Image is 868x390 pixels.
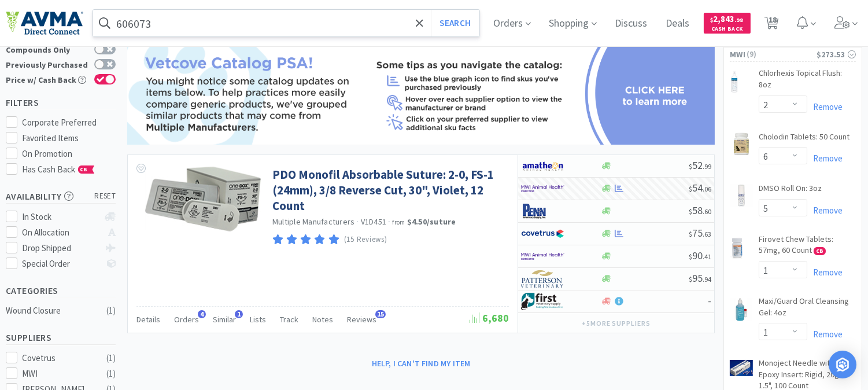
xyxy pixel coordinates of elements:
span: 75 [689,226,711,240]
span: MWI [730,48,745,61]
span: $ [689,185,692,193]
span: $ [689,162,692,171]
span: Details [136,314,160,325]
span: $ [689,252,692,261]
span: . 41 [703,252,711,261]
span: 1 [235,310,243,318]
span: 95 [689,271,711,285]
span: 52 [689,159,711,172]
div: Price w/ Cash Back [6,74,88,84]
div: Covetrus [23,351,94,365]
span: 2,843 [711,13,744,24]
input: Search by item, sku, manufacturer, ingredient, size... [93,10,479,36]
h5: Suppliers [6,331,116,344]
span: $ [689,207,692,216]
span: . 63 [703,230,711,238]
a: Chlorhexis Topical Flush: 8oz [759,68,856,95]
h5: Categories [6,284,116,297]
a: Remove [807,101,843,112]
div: On Allocation [23,226,99,240]
img: f5e969b455434c6296c6d81ef179fa71_3.png [521,270,564,288]
span: ( 9 ) [745,49,817,60]
span: . 60 [703,207,711,216]
div: ( 1 ) [106,351,116,365]
div: Previously Purchased [6,59,88,69]
span: Track [280,314,298,325]
img: 39c08aed4ffa457eb44ef3b578e8db03_1432.png [730,360,753,376]
h5: Availability [6,190,116,203]
span: Lists [250,314,266,325]
span: . 99 [703,162,711,171]
a: Remove [807,329,843,340]
div: Compounds Only [6,44,88,54]
span: 58 [689,204,711,217]
span: . 94 [703,275,711,284]
span: CB [814,248,825,255]
a: Remove [807,267,843,278]
span: Has Cash Back [23,164,95,175]
img: df83cedb210b45b9a366dbba8c33f8a1_18075.png [730,298,753,321]
span: CB [79,166,90,173]
span: · [388,216,390,227]
span: $ [689,275,692,284]
span: · [357,216,359,227]
div: Corporate Preferred [23,116,116,130]
img: 3331a67d23dc422aa21b1ec98afbf632_11.png [521,157,564,175]
span: 54 [689,181,711,194]
a: DMSO Roll On: 3oz [759,183,822,199]
span: 6,680 [470,311,509,325]
img: e77680b11cc048cd93748b7c361e07d2_7903.png [730,133,753,156]
div: ( 1 ) [106,367,116,381]
img: 67d67680309e4a0bb49a5ff0391dcc42_6.png [521,293,564,310]
a: PDO Monofil Absorbable Suture: 2-0, FS-1 (24mm), 3/8 Reverse Cut, 30", Violet, 12 Count [272,167,506,214]
a: 18 [760,20,784,30]
a: $2,843.98Cash Back [704,8,751,39]
img: e4e33dab9f054f5782a47901c742baa9_102.png [6,11,83,35]
span: Cash Back [711,26,744,34]
div: Special Order [23,257,99,271]
button: Search [431,10,479,36]
a: Remove [807,153,843,164]
span: Similar [213,314,236,325]
span: V1D451 [361,216,387,227]
span: 90 [689,249,711,262]
div: ( 1 ) [106,304,116,318]
span: $ [689,230,692,238]
button: Help, I can't find my item [365,354,478,373]
img: 77fca1acd8b6420a9015268ca798ef17_1.png [521,225,564,242]
p: (15 Reviews) [344,234,387,246]
span: . 06 [703,185,711,193]
a: Discuss [611,19,652,29]
div: Wound Closure [6,304,99,318]
div: $273.53 [817,48,856,61]
span: - [708,294,711,307]
a: Multiple Manufacturers [272,216,355,227]
div: On Promotion [23,147,116,161]
img: 2f7751e0bef24510b0033b47b99fed39_617033.png [730,236,745,259]
div: In Stock [23,210,99,224]
a: Cholodin Tablets: 50 Count [759,131,849,148]
div: MWI [23,367,94,381]
div: Drop Shipped [23,241,99,255]
img: 7980017ddbd24229bde3fb666ed568de.png [127,47,715,145]
button: +5more suppliers [576,315,656,332]
img: e1133ece90fa4a959c5ae41b0808c578_9.png [521,203,564,220]
strong: $4.50 / suture [407,216,456,227]
span: 4 [198,310,206,318]
span: reset [95,190,116,203]
a: Maxi/Guard Oral Cleansing Gel: 4oz [759,296,856,323]
a: Deals [662,19,695,29]
div: Open Intercom Messenger [829,351,856,378]
span: Reviews [347,314,376,325]
img: f6b2451649754179b5b4e0c70c3f7cb0_2.png [521,180,564,197]
img: af2a98a174094a789ca3d1a7eab7fe0a_6922.png [145,167,261,232]
span: Orders [174,314,199,325]
span: from [393,218,405,226]
a: Remove [807,205,843,216]
div: Favorited Items [23,131,116,145]
span: 15 [375,310,386,318]
img: 263e00a45a5c4828837338120aa1846c_6420.png [730,70,739,93]
a: Firovet Chew Tablets: 57mg, 60 Count CB [759,234,856,261]
h5: Filters [6,96,116,109]
img: 10dc806f6ede43e688124a58f845c9bc_7929.png [730,184,753,207]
